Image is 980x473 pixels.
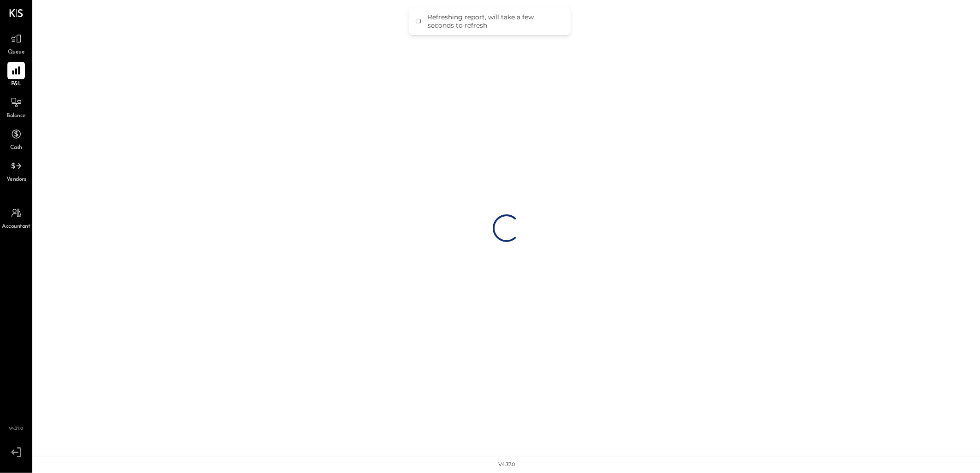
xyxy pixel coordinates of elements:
[0,157,32,184] a: Vendors
[8,48,25,57] span: Queue
[0,204,32,231] a: Accountant
[10,144,22,152] span: Cash
[11,80,22,89] span: P&L
[6,176,26,184] span: Vendors
[0,30,32,57] a: Queue
[0,62,32,89] a: P&L
[6,112,26,120] span: Balance
[0,125,32,152] a: Cash
[428,13,562,30] div: Refreshing report, will take a few seconds to refresh
[2,223,30,231] span: Accountant
[0,94,32,120] a: Balance
[498,461,515,468] div: v 4.37.0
